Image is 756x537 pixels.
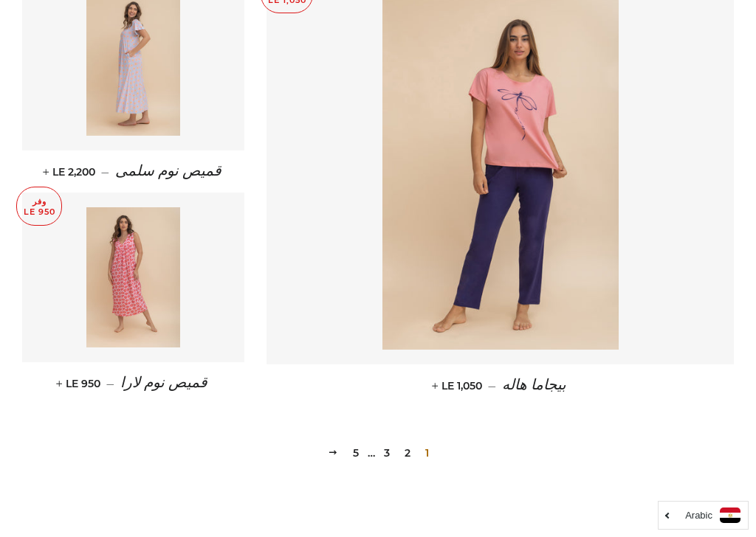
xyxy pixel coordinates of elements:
[399,442,416,464] a: 2
[419,442,435,464] span: 1
[685,510,712,520] i: Arabic
[347,442,365,464] a: 5
[502,377,566,393] span: بيجاما هاله
[59,377,100,390] span: LE 950
[120,375,207,391] span: قميص نوم لارا
[378,442,396,464] a: 3
[115,163,221,179] span: قميص نوم سلمى
[17,187,61,225] p: وفر LE 950
[22,362,244,404] a: قميص نوم لارا — LE 950
[22,150,244,193] a: قميص نوم سلمى — LE 2,200
[435,379,482,392] span: LE 1,050
[267,364,734,406] a: بيجاما هاله — LE 1,050
[666,507,740,523] a: Arabic
[46,165,95,179] span: LE 2,200
[106,377,114,390] span: —
[101,165,109,179] span: —
[488,379,496,392] span: —
[368,448,375,458] span: …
